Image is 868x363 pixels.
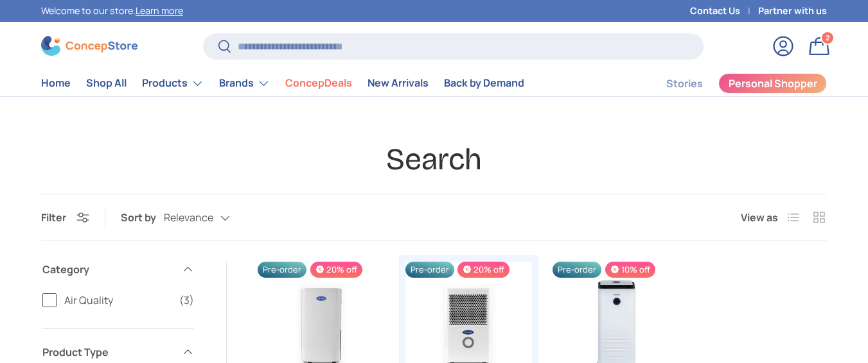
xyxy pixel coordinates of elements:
[258,262,306,278] span: Pre-order
[826,33,830,42] span: 2
[136,4,183,17] a: Learn more
[41,4,183,18] p: Welcome to our store.
[42,344,173,360] span: Product Type
[457,262,509,278] span: 20% off
[635,71,827,96] nav: Secondary
[758,4,827,18] a: Partner with us
[42,246,194,292] summary: Category
[86,71,127,96] a: Shop All
[211,71,278,96] summary: Brands
[41,210,66,224] span: Filter
[179,292,194,308] span: (3)
[42,262,173,277] span: Category
[41,140,827,178] h1: Search
[121,210,164,225] label: Sort by
[666,71,703,96] a: Stories
[741,210,778,225] span: View as
[553,262,601,278] span: Pre-order
[310,262,362,278] span: 20% off
[285,71,352,96] a: ConcepDeals
[142,71,204,96] a: Products
[729,78,817,89] span: Personal Shopper
[64,292,172,308] span: Air Quality
[444,71,524,96] a: Back by Demand
[41,210,89,224] button: Filter
[718,73,827,94] a: Personal Shopper
[41,71,524,96] nav: Primary
[368,71,429,96] a: New Arrivals
[134,71,211,96] summary: Products
[690,4,758,18] a: Contact Us
[219,71,270,96] a: Brands
[405,262,454,278] span: Pre-order
[41,36,137,56] img: ConcepStore
[164,207,256,229] button: Relevance
[41,71,71,96] a: Home
[605,262,655,278] span: 10% off
[164,212,213,224] span: Relevance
